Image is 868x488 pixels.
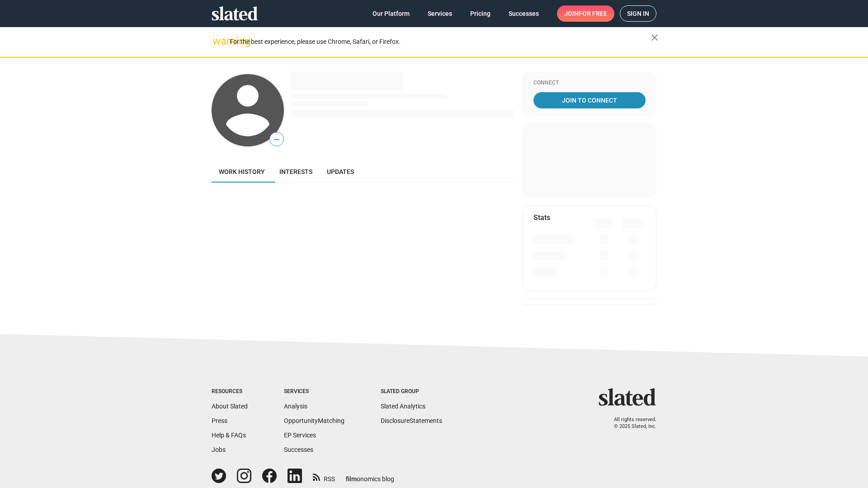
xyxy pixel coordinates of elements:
span: Successes [509,5,539,22]
a: Join To Connect [533,92,646,108]
a: RSS [313,469,335,483]
a: Successes [501,5,546,22]
a: Sign in [620,5,656,22]
a: Work history [212,161,272,183]
a: Updates [320,161,361,183]
div: Resources [212,388,248,395]
a: Services [420,5,459,22]
p: All rights reserved. © 2025 Slated, Inc. [604,417,656,430]
span: Join [564,5,607,22]
a: Jobs [212,446,226,453]
div: For the best experience, please use Chrome, Safari, or Firefox. [230,36,651,48]
a: Analysis [284,403,307,410]
a: filmonomics blog [346,468,394,483]
a: About Slated [212,403,248,410]
a: Our Platform [365,5,417,22]
span: Updates [327,168,354,175]
a: Joinfor free [557,5,614,22]
span: film [346,475,357,483]
mat-icon: close [649,32,660,43]
span: Sign in [627,6,649,21]
span: Our Platform [373,5,410,22]
div: Slated Group [381,388,442,395]
div: Services [284,388,344,395]
span: — [270,134,283,145]
a: Help & FAQs [212,432,246,439]
a: OpportunityMatching [284,417,344,424]
a: Interests [272,161,320,183]
a: Successes [284,446,313,453]
a: Press [212,417,227,424]
span: Join To Connect [535,92,644,108]
mat-icon: warning [212,36,223,47]
span: Interests [279,168,312,175]
div: Connect [533,80,646,87]
a: Slated Analytics [381,403,425,410]
mat-card-title: Stats [533,213,550,222]
span: Services [428,5,452,22]
a: DisclosureStatements [381,417,442,424]
span: for free [579,5,607,22]
span: Work history [219,168,265,175]
span: Pricing [470,5,491,22]
a: EP Services [284,432,316,439]
a: Pricing [463,5,498,22]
